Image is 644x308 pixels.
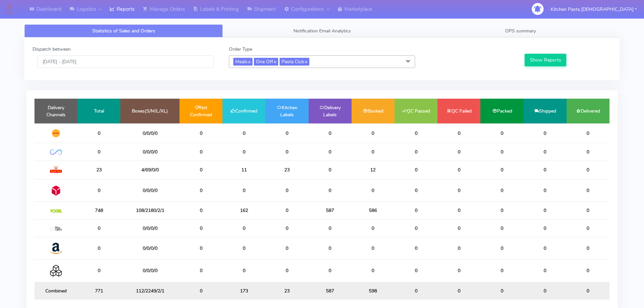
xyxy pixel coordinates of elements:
td: 0 [395,260,437,282]
td: 0 [480,143,523,161]
input: Pick the Daterange [38,55,214,68]
td: 0 [309,260,352,282]
td: Boxes(S/M/L/XL) [120,99,180,123]
span: One Off [254,58,278,66]
td: 0 [265,202,308,219]
td: 0/0/0/0 [120,260,180,282]
td: 0 [567,161,610,179]
td: 0 [437,219,480,237]
td: 0 [222,260,265,282]
td: 587 [309,282,352,300]
td: 11 [222,161,265,179]
button: Kitchen Pasta [DEMOGRAPHIC_DATA] [546,2,642,16]
td: 0 [524,219,567,237]
td: 0 [180,260,222,282]
td: 0 [395,123,437,143]
td: 0 [437,179,480,202]
td: 0 [567,282,610,300]
td: 0 [180,237,222,259]
td: 0/0/0/0 [120,123,180,143]
td: 587 [309,202,352,219]
td: Combined [34,282,77,300]
td: 23 [265,282,308,300]
td: 586 [352,202,395,219]
label: Order Type [229,46,252,53]
td: 0 [395,219,437,237]
td: 0 [437,143,480,161]
td: 0 [352,143,395,161]
td: 0 [222,143,265,161]
td: 0 [180,123,222,143]
td: 162 [222,202,265,219]
img: Royal Mail [50,166,62,174]
td: 0 [567,123,610,143]
td: 0 [265,237,308,259]
td: 0 [395,282,437,300]
td: 0 [524,123,567,143]
td: 0 [352,179,395,202]
td: 0 [395,237,437,259]
td: 0 [480,123,523,143]
td: 0 [567,219,610,237]
td: 0 [395,161,437,179]
td: Shipped [524,99,567,123]
td: 0 [524,161,567,179]
a: x [304,58,307,65]
td: 12 [352,161,395,179]
td: 0 [524,260,567,282]
td: 0 [222,179,265,202]
td: 0 [480,282,523,300]
td: 0 [524,237,567,259]
td: 0 [180,282,222,300]
td: 0 [480,237,523,259]
td: Delivery Channels [34,99,77,123]
td: 0 [437,237,480,259]
td: 0 [265,219,308,237]
td: Total [77,99,120,123]
td: 0 [480,202,523,219]
td: 0 [567,143,610,161]
td: 0 [77,219,120,237]
td: 0 [437,282,480,300]
td: 0 [524,282,567,300]
td: 0 [437,161,480,179]
td: 598 [352,282,395,300]
img: DPD [50,185,62,196]
td: 0 [309,123,352,143]
td: 0 [352,237,395,259]
td: 0 [77,143,120,161]
td: 0 [352,123,395,143]
td: Packed [480,99,523,123]
td: Kitchen Labels [265,99,308,123]
td: 0 [77,260,120,282]
td: Delivery Labels [309,99,352,123]
td: 4/69/0/0 [120,161,180,179]
td: 0 [567,179,610,202]
td: 0 [77,179,120,202]
a: x [247,58,251,65]
span: Statistics of Sales and Orders [92,28,155,34]
td: 0 [437,260,480,282]
td: Not Confirmed [180,99,222,123]
td: 0 [309,161,352,179]
td: 0 [222,237,265,259]
td: 0 [77,123,120,143]
label: Dispatch between [32,46,71,53]
td: 0 [480,260,523,282]
td: 0/0/0/0 [120,143,180,161]
td: 0 [524,202,567,219]
td: 748 [77,202,120,219]
img: Collection [50,265,62,277]
td: 0 [567,237,610,259]
td: 0 [480,179,523,202]
td: 0 [524,179,567,202]
td: 0 [180,161,222,179]
td: 0 [222,123,265,143]
td: 0 [180,179,222,202]
a: x [273,58,276,65]
td: 0/0/0/0 [120,219,180,237]
td: Delivered [567,99,610,123]
td: 0 [309,143,352,161]
td: 0/0/0/0 [120,179,180,202]
td: 0 [309,219,352,237]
